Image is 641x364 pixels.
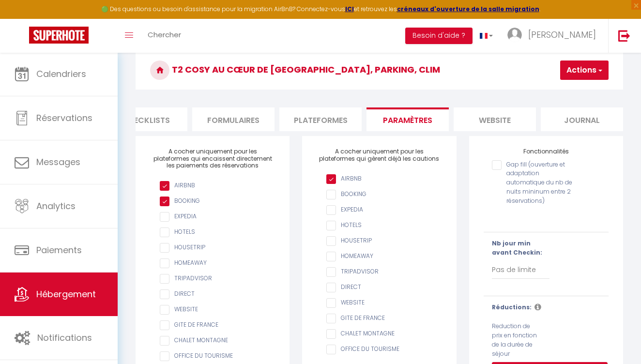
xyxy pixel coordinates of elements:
li: website [454,107,536,131]
li: Checklists [105,107,187,131]
b: Nb jour min avant Checkin: [492,239,542,257]
span: Calendriers [36,68,86,80]
button: Ouvrir le widget de chat LiveChat [8,4,37,33]
img: ... [507,28,522,42]
img: Super Booking [29,27,89,44]
li: Plateformes [279,107,362,131]
h4: Fonctionnalités [484,148,609,155]
span: Notifications [37,332,92,344]
span: Analytics [36,200,76,212]
b: Réductions: [492,303,532,311]
span: Messages [36,156,80,168]
li: Formulaires [192,107,275,131]
button: Besoin d'aide ? [405,28,473,44]
li: Paramètres [366,107,449,131]
li: Journal [541,107,623,131]
a: Chercher [140,19,188,53]
a: ICI [345,5,354,13]
h3: T2 cosy au cœur de [GEOGRAPHIC_DATA], parking, clim [136,51,623,90]
span: Chercher [148,30,181,40]
a: ... [PERSON_NAME] [500,19,608,53]
label: Reduction de prix en fonction de la durée de séjour [492,322,539,358]
button: Actions [560,61,609,80]
img: logout [618,30,630,42]
h4: A cocher uniquement pour les plateformes qui gèrent déjà les cautions [317,148,442,162]
label: Gap fill (ouverture et adaptation automatique du nb de nuits mininum entre 2 réservations) [502,160,579,206]
h4: A cocher uniquement pour les plateformes qui encaissent directement les paiements des réservations [150,148,275,169]
span: Paiements [36,244,82,256]
a: créneaux d'ouverture de la salle migration [397,5,539,13]
span: [PERSON_NAME] [528,29,596,41]
span: Réservations [36,112,92,124]
span: Hébergement [36,288,96,300]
